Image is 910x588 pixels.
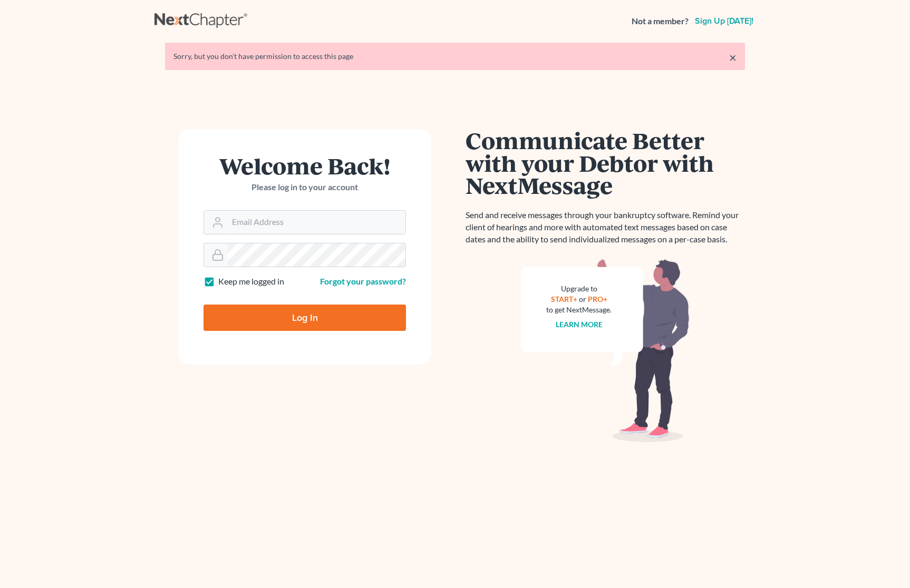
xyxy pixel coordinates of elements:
[320,276,406,286] a: Forgot your password?
[556,320,603,329] a: Learn more
[588,295,607,303] a: PRO+
[466,129,745,197] h1: Communicate Better with your Debtor with NextMessage
[693,17,756,25] a: Sign up [DATE]!
[173,51,737,62] div: Sorry, but you don't have permission to access this page
[551,295,577,303] a: START+
[521,258,690,443] img: nextmessage_bg-59042aed3d76b12b5cd301f8e5b87938c9018125f34e5fa2b7a6b67550977c72.svg
[546,283,612,294] div: Upgrade to
[729,51,737,64] a: ×
[466,209,745,246] p: Send and receive messages through your bankruptcy software. Remind your client of hearings and mo...
[228,211,405,234] input: Email Address
[218,276,284,288] label: Keep me logged in
[204,154,406,177] h1: Welcome Back!
[204,181,406,193] p: Please log in to your account
[204,305,406,331] input: Log In
[546,305,612,315] div: to get NextMessage.
[579,295,586,303] span: or
[632,15,689,27] strong: Not a member?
